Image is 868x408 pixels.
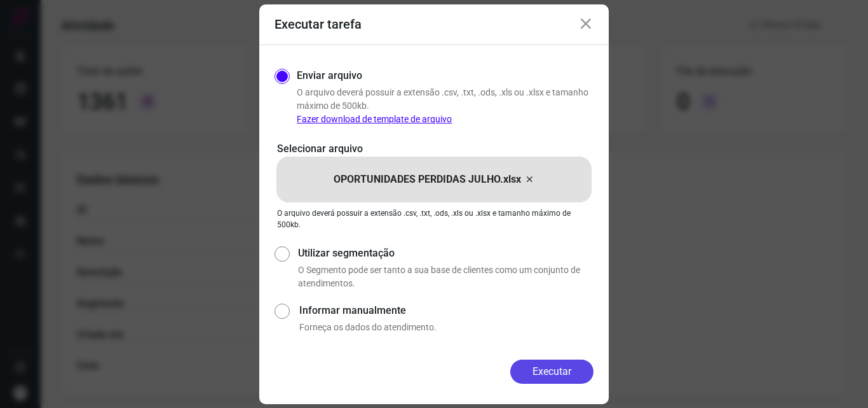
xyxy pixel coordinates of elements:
a: Fazer download de template de arquivo [297,114,452,124]
p: Forneça os dados do atendimento. [299,321,593,334]
p: Selecionar arquivo [277,141,591,157]
h3: Executar tarefa [275,17,362,32]
button: Executar [510,360,593,384]
p: O Segmento pode ser tanto a sua base de clientes como um conjunto de atendimentos. [298,264,593,290]
label: Informar manualmente [299,303,593,318]
label: Enviar arquivo [297,68,362,83]
p: O arquivo deverá possuir a extensão .csv, .txt, .ods, .xls ou .xlsx e tamanho máximo de 500kb. [277,208,591,230]
p: O arquivo deverá possuir a extensão .csv, .txt, .ods, .xls ou .xlsx e tamanho máximo de 500kb. [297,86,593,126]
p: OPORTUNIDADES PERDIDAS JULHO.xlsx [334,172,521,187]
label: Utilizar segmentação [298,246,593,261]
